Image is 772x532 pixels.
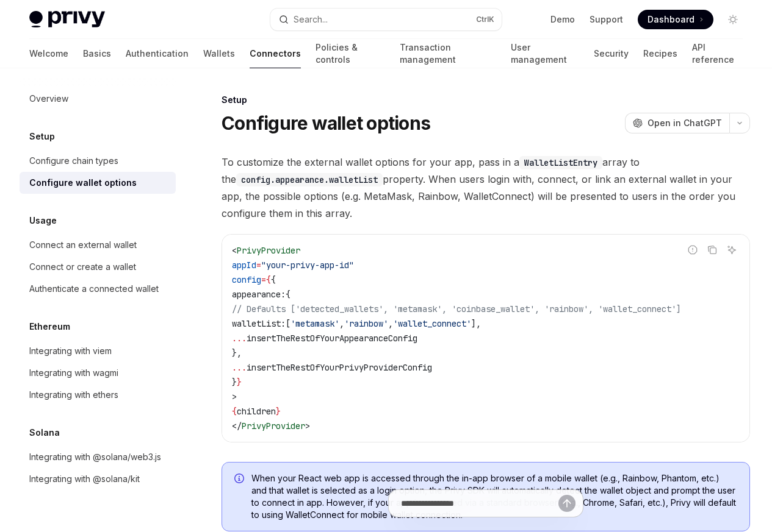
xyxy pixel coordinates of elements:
a: Integrating with viem [20,340,176,362]
a: Policies & controls [316,39,385,68]
svg: Info [234,473,247,486]
span: ... [232,362,247,373]
button: Copy the contents from the code block [704,242,720,258]
span: > [305,420,310,431]
span: } [232,377,237,388]
span: = [261,274,266,285]
a: Security [594,39,629,68]
span: , [339,318,344,329]
span: To customize the external wallet options for your app, pass in a array to the property. When user... [222,154,750,222]
a: Configure wallet options [20,172,176,194]
span: } [237,377,242,388]
code: WalletListEntry [519,156,602,169]
button: Ask AI [724,242,740,258]
div: Connect an external wallet [29,238,137,252]
span: walletList: [232,318,286,329]
span: 'rainbow' [344,318,388,329]
span: PrivyProvider [242,420,305,431]
a: Integrating with wagmi [20,362,176,384]
a: Integrating with ethers [20,384,176,406]
a: Connect or create a wallet [20,256,176,278]
button: Report incorrect code [685,242,701,258]
span: When your React web app is accessed through the in-app browser of a mobile wallet (e.g., Rainbow,... [251,472,737,521]
input: Ask a question... [401,490,558,517]
div: Authenticate a connected wallet [29,282,159,296]
h5: Solana [29,425,60,440]
span: , [388,318,393,329]
a: Welcome [29,39,68,68]
div: Setup [222,94,750,106]
div: Integrating with @solana/kit [29,472,140,486]
a: Configure chain types [20,150,176,172]
a: Overview [20,88,176,110]
span: > [232,391,237,402]
a: User management [511,39,579,68]
a: Support [590,13,623,26]
button: Toggle dark mode [723,10,743,29]
a: Wallets [203,39,235,68]
code: config.appearance.walletList [236,173,383,186]
img: light logo [29,11,105,28]
h5: Ethereum [29,319,70,334]
span: config [232,274,261,285]
span: [ [286,318,290,329]
span: Open in ChatGPT [648,117,722,129]
span: appearance: [232,289,286,300]
div: Integrating with ethers [29,388,118,402]
a: Authenticate a connected wallet [20,278,176,300]
span: { [232,406,237,417]
span: appId [232,260,256,271]
div: Connect or create a wallet [29,260,136,274]
div: Configure chain types [29,154,118,168]
span: insertTheRestOfYourAppearanceConfig [247,333,417,344]
span: // Defaults ['detected_wallets', 'metamask', 'coinbase_wallet', 'rainbow', 'wallet_connect'] [232,303,681,314]
h1: Configure wallet options [222,112,430,134]
span: } [276,406,281,417]
div: Overview [29,91,68,106]
a: Connectors [250,39,301,68]
span: Dashboard [648,13,694,26]
div: Search... [294,12,328,27]
span: ], [471,318,481,329]
a: Basics [83,39,111,68]
span: { [286,289,290,300]
a: Transaction management [400,39,496,68]
a: Demo [550,13,575,26]
a: Recipes [643,39,677,68]
span: = [256,260,261,271]
span: < [232,245,237,256]
h5: Usage [29,213,57,228]
a: API reference [692,39,743,68]
span: </ [232,420,242,431]
a: Dashboard [638,10,713,29]
div: Integrating with @solana/web3.js [29,450,161,464]
span: { [266,274,271,285]
span: }, [232,347,242,358]
button: Open search [270,9,502,30]
span: PrivyProvider [237,245,300,256]
span: { [271,274,276,285]
span: 'metamask' [290,318,339,329]
button: Send message [558,495,575,512]
a: Integrating with @solana/web3.js [20,446,176,468]
a: Connect an external wallet [20,234,176,256]
span: insertTheRestOfYourPrivyProviderConfig [247,362,432,373]
span: children [237,406,276,417]
span: Ctrl K [476,15,494,24]
span: 'wallet_connect' [393,318,471,329]
div: Integrating with wagmi [29,366,118,380]
a: Integrating with @solana/kit [20,468,176,490]
div: Configure wallet options [29,176,137,190]
a: Authentication [126,39,189,68]
div: Integrating with viem [29,344,112,358]
span: ... [232,333,247,344]
span: "your-privy-app-id" [261,260,354,271]
button: Open in ChatGPT [625,113,729,133]
h5: Setup [29,129,55,144]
